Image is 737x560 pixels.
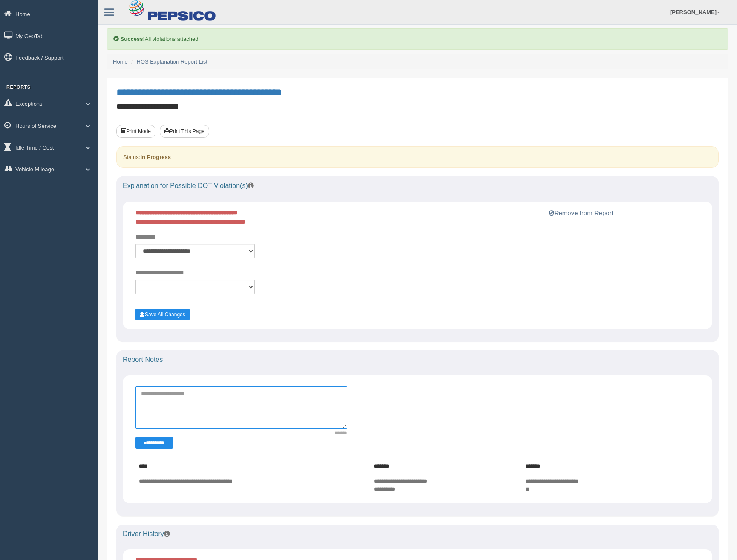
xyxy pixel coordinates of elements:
button: Change Filter Options [135,437,173,449]
button: Remove from Report [546,208,616,218]
a: HOS Explanation Report List [137,58,207,65]
div: Driver History [116,525,719,543]
div: Report Notes [116,350,719,369]
div: Explanation for Possible DOT Violation(s) [116,176,719,195]
button: Print Mode [116,125,155,138]
button: Print This Page [160,125,209,138]
strong: In Progress [140,154,171,160]
button: Save [135,309,190,320]
b: Success! [121,36,145,42]
div: All violations attached. [107,28,728,50]
a: Home [113,58,128,65]
div: Status: [116,146,719,168]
